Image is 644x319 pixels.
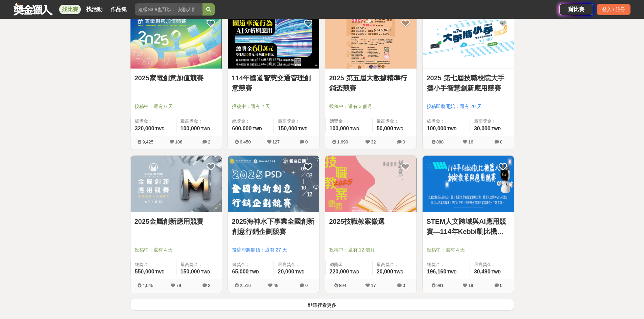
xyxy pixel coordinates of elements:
[325,12,416,69] img: Cover Image
[232,118,269,125] span: 總獎金：
[330,269,349,274] span: 220,000
[423,156,514,212] img: Cover Image
[325,156,416,212] a: Cover Image
[135,3,202,16] input: 這樣Sale也可以： 安聯人壽創意銷售法募集
[155,270,164,274] span: TWD
[130,299,514,311] button: 點這裡看更多
[175,139,183,144] span: 186
[130,156,222,212] img: Cover Image
[394,270,403,274] span: TWD
[423,156,514,212] a: Cover Image
[295,270,304,274] span: TWD
[298,127,307,131] span: TWD
[253,127,262,131] span: TWD
[427,118,466,125] span: 總獎金：
[447,127,456,131] span: TWD
[135,126,154,131] span: 320,000
[59,5,81,14] a: 找比賽
[350,270,359,274] span: TWD
[394,127,403,131] span: TWD
[371,283,376,288] span: 17
[232,261,269,268] span: 總獎金：
[474,261,510,268] span: 最高獎金：
[423,12,514,69] img: Cover Image
[130,156,222,212] a: Cover Image
[208,139,210,144] span: 2
[201,127,210,131] span: TWD
[305,283,308,288] span: 0
[278,126,297,131] span: 150,000
[474,118,510,125] span: 最高獎金：
[330,261,368,268] span: 總獎金：
[278,118,315,125] span: 最高獎金：
[427,216,510,237] a: STEM人文跨域與AI應用競賽—114年Kebbi凱比機器人創新教案與應用競賽
[474,126,491,131] span: 30,000
[232,216,315,237] a: 2025海神水下事業全國創新創意行銷企劃競賽
[208,283,210,288] span: 2
[142,139,153,144] span: 9,425
[135,261,172,268] span: 總獎金：
[427,126,447,131] span: 100,000
[371,139,376,144] span: 32
[474,269,491,274] span: 30,490
[228,12,319,69] img: Cover Image
[228,156,319,212] a: Cover Image
[350,127,359,131] span: TWD
[240,139,251,144] span: 6,450
[278,269,294,274] span: 20,000
[142,283,153,288] span: 4,045
[232,246,315,254] span: 投稿即將開始：還有 27 天
[337,139,348,144] span: 1,690
[273,283,278,288] span: 49
[329,246,412,254] span: 投稿中：還有 12 個月
[329,103,412,110] span: 投稿中：還有 3 個月
[181,118,218,125] span: 最高獎金：
[232,126,252,131] span: 600,000
[377,269,393,274] span: 20,000
[403,139,405,144] span: 0
[559,4,593,15] a: 辦比賽
[228,156,319,212] img: Cover Image
[500,139,502,144] span: 0
[403,283,405,288] span: 0
[329,73,412,93] a: 2025 第五屆大數據精準行銷盃競賽
[330,118,368,125] span: 總獎金：
[436,139,444,144] span: 888
[84,5,105,14] a: 找活動
[427,73,510,93] a: 2025 第七屆技職校院大手攜小手智慧創新應用競賽
[377,118,412,125] span: 最高獎金：
[135,103,218,110] span: 投稿中：還有 6 天
[135,269,154,274] span: 550,000
[427,103,510,110] span: 投稿即將開始：還有 20 天
[249,270,259,274] span: TWD
[339,283,347,288] span: 894
[130,12,222,69] img: Cover Image
[135,216,218,227] a: 2025金屬創新應用競賽
[329,216,412,227] a: 2025技職教案徵選
[597,4,630,15] div: 登入 / 註冊
[181,269,200,274] span: 150,000
[325,156,416,212] img: Cover Image
[436,283,444,288] span: 981
[135,246,218,254] span: 投稿中：還有 4 天
[181,261,218,268] span: 最高獎金：
[427,246,510,254] span: 投稿中：還有 4 天
[500,283,502,288] span: 0
[181,126,200,131] span: 100,000
[447,270,456,274] span: TWD
[427,261,466,268] span: 總獎金：
[232,103,315,110] span: 投稿中：還有 2 天
[155,127,164,131] span: TWD
[108,5,129,14] a: 作品集
[492,270,501,274] span: TWD
[232,269,249,274] span: 65,000
[305,139,308,144] span: 0
[330,126,349,131] span: 100,000
[232,73,315,93] a: 114年國道智慧交通管理創意競賽
[427,269,447,274] span: 196,160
